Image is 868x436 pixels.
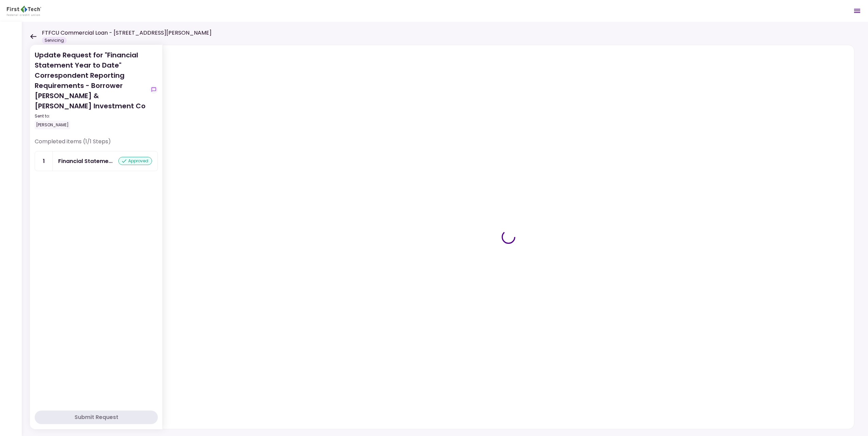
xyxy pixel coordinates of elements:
img: Partner icon [7,6,41,16]
button: Open menu [849,3,865,19]
div: Submit Request [74,413,118,421]
div: Completed items (1/1 Steps) [35,138,158,151]
div: 1 [35,151,53,171]
div: Servicing [42,37,67,44]
div: approved [118,157,152,165]
div: Update Request for "Financial Statement Year to Date" Correspondent Reporting Requirements - Borr... [35,50,147,129]
button: show-messages [150,86,158,94]
h1: FTFCU Commercial Loan - [STREET_ADDRESS][PERSON_NAME] [42,29,212,37]
div: Sent to: [35,113,147,119]
div: [PERSON_NAME] [35,121,70,129]
div: Financial Statement Year to Date [58,157,113,165]
a: 1Financial Statement Year to Dateapproved [35,151,158,171]
button: Submit Request [35,411,158,424]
